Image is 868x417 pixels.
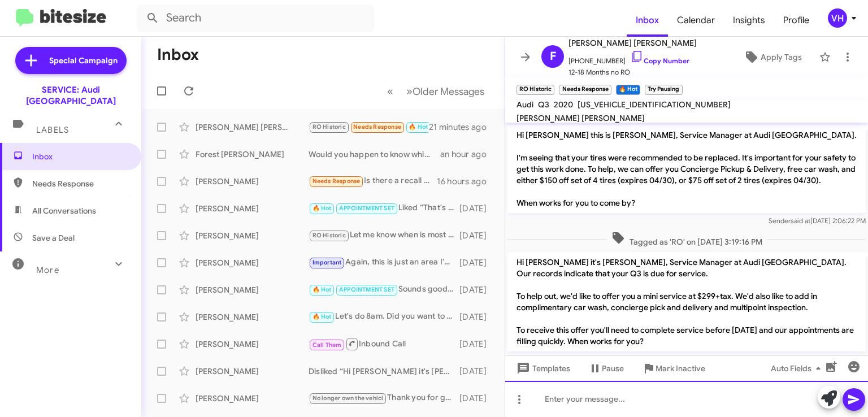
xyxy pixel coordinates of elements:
div: Disliked “Hi [PERSON_NAME] it's [PERSON_NAME] at [GEOGRAPHIC_DATA]. I just wanted to check back i... [309,366,459,377]
p: Hi [PERSON_NAME] this is [PERSON_NAME], Service Manager at Audi [GEOGRAPHIC_DATA]. I'm seeing tha... [507,125,866,213]
span: F [550,47,556,66]
div: Forest [PERSON_NAME] [196,149,309,160]
span: « [387,84,393,98]
div: [PERSON_NAME] [196,230,309,241]
span: Q3 [538,99,549,110]
small: Try Pausing [645,85,682,95]
div: [DATE] [459,284,496,296]
div: [DATE] [459,366,496,377]
span: Auto Fields [771,358,825,379]
span: Special Campaign [49,55,118,66]
button: Mark Inactive [633,358,714,379]
span: » [406,84,413,98]
a: Profile [774,4,818,37]
a: Special Campaign [15,47,127,74]
input: Search [137,5,374,32]
div: [DATE] [459,230,496,241]
span: 🔥 Hot [313,205,332,212]
span: Templates [514,358,570,379]
span: APPOINTMENT SET [339,205,394,212]
span: 🔥 Hot [313,313,332,320]
nav: Page navigation example [381,80,491,103]
a: Insights [724,4,774,37]
small: Needs Response [559,85,611,95]
div: [PERSON_NAME] [196,311,309,323]
span: Needs Response [313,177,361,185]
button: Apply Tags [731,47,814,67]
span: [PERSON_NAME] [PERSON_NAME] [517,113,645,123]
button: Auto Fields [762,358,834,379]
span: Labels [36,125,69,135]
span: said at [791,355,811,363]
a: Copy Number [630,57,689,65]
button: Next [400,80,491,103]
span: Mark Inactive [656,358,705,379]
span: [PERSON_NAME] [PERSON_NAME] [568,36,697,50]
span: Tagged as 'RO' on [DATE] 3:19:16 PM [607,231,767,247]
button: Pause [579,358,633,379]
span: [PHONE_NUMBER] [568,50,697,67]
div: [DATE] [459,393,496,404]
div: [PERSON_NAME] [196,284,309,296]
span: Pause [602,358,624,379]
div: Thank you for getting back to me. I will update my records. [309,392,459,405]
a: Inbox [627,4,668,37]
span: [US_VEHICLE_IDENTIFICATION_NUMBER] [578,99,731,110]
div: [PERSON_NAME] [196,203,309,214]
p: Hi [PERSON_NAME] it's [PERSON_NAME], Service Manager at Audi [GEOGRAPHIC_DATA]. Our records indic... [507,252,866,351]
span: Call Them [313,341,342,349]
div: Let's do 8am. Did you want to do only the oil change or the full service? Our records show you ar... [309,310,459,323]
small: RO Historic [517,85,554,95]
h1: Inbox [157,46,199,64]
div: Sounds good, we'll see you [DATE]. Have a great weekend! [309,283,459,296]
small: 🔥 Hot [616,85,640,95]
div: VH [828,8,847,28]
div: Would you happen to know which service the last dealer did? I have on record from [DATE] with us ... [309,149,440,160]
div: [DATE] [459,338,496,350]
div: [DATE] [459,203,496,214]
span: All Conversations [32,205,96,216]
span: 12-18 Months no RO [568,67,697,78]
span: More [36,265,59,275]
a: Calendar [668,4,724,37]
div: 21 minutes ago [429,121,496,133]
span: No longer own the vehicl [313,394,384,402]
span: Sender [DATE] 2:06:22 PM [769,216,866,225]
div: Should I wait until then for service? [309,120,429,133]
span: Inbox [32,151,128,162]
span: APPOINTMENT SET [339,286,394,293]
div: [PERSON_NAME] [196,366,309,377]
span: RO Historic [313,123,346,131]
div: Again, this is just an area I'm passionate about. I worked at Google for many years where we were... [309,256,459,269]
span: Needs Response [32,178,128,189]
div: 16 hours ago [437,176,496,187]
div: [PERSON_NAME] [196,257,309,268]
span: Needs Response [353,123,401,131]
div: [PERSON_NAME] [PERSON_NAME] [196,121,309,133]
span: Apply Tags [761,47,802,67]
span: said at [791,216,810,225]
span: Older Messages [413,85,484,98]
span: 2020 [554,99,573,110]
div: [DATE] [459,257,496,268]
span: Audi [517,99,533,110]
div: Liked “That's fine, I'll put you in the schedule for 8:30am.” [309,202,459,215]
div: [PERSON_NAME] [196,176,309,187]
div: an hour ago [440,149,496,160]
span: 🔥 Hot [313,286,332,293]
div: Let me know when is most convenient for you before the 30th! [309,229,459,242]
button: VH [818,8,856,28]
div: [PERSON_NAME] [196,338,309,350]
div: Inbound Call [309,337,459,351]
div: Is there a recall on my vehicle or something? [309,175,437,188]
span: RO Historic [313,232,346,239]
span: Save a Deal [32,232,75,244]
div: [DATE] [459,311,496,323]
button: Templates [505,358,579,379]
span: 🔥 Hot [409,123,428,131]
div: [PERSON_NAME] [196,393,309,404]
